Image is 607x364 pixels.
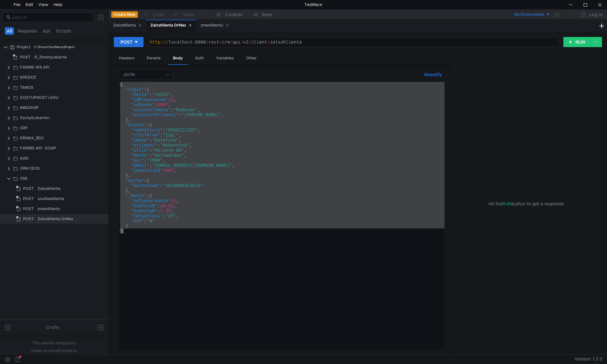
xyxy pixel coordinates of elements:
div: Drafts [46,324,59,331]
div: CRM CEOS [20,164,40,173]
div: Other [241,52,262,64]
span: POST [23,214,34,224]
span: POST [20,52,31,62]
div: Save [262,12,272,17]
div: Body [168,52,188,65]
button: RUN [563,37,592,47]
div: Log In [589,11,603,18]
button: Create New [111,11,138,18]
span: RUN [502,201,512,207]
button: Beautify [422,71,445,78]
div: Params [142,52,166,64]
div: Variables [211,52,239,64]
div: CRK [20,174,28,183]
div: No Environment [514,12,544,18]
div: Redo [183,11,194,18]
span: Hit the button to get a response [488,200,564,207]
div: R_ZmenyLekarna [34,52,67,62]
button: All [5,27,14,35]
button: No Environment [507,9,551,20]
div: Headers [114,52,139,64]
button: Scripts [54,27,73,35]
button: POST [114,37,144,47]
div: zmenKlienty [38,204,60,214]
div: Cookies [225,11,242,18]
div: ZalozKlienta DrMax [38,214,73,224]
div: DRMAX_BDC [20,133,44,143]
button: Redo [169,10,199,19]
div: ZalozKlienta [38,184,60,193]
span: POST [23,194,34,203]
div: ZachytLekarnici [20,113,50,123]
span: POST [23,184,34,193]
div: FARMIS API - SOAP [20,143,56,153]
div: C:\Prace\TestMace\Project [34,42,75,52]
div: ZalozKlienta DrMax [150,22,192,29]
span: POST [23,204,34,214]
div: ZalozKlienta [113,22,142,29]
div: CRP [20,123,28,133]
button: Undo [138,10,169,19]
div: POST [120,39,132,45]
input: Search... [12,14,89,21]
div: Project [17,42,30,52]
div: Undo [153,11,164,18]
div: AAD [20,154,28,163]
div: DOSTUPNOST LEKU [20,93,58,102]
div: FARMIS WS API [20,63,49,72]
div: INNOSHIP [20,103,39,112]
button: Api [41,27,52,35]
div: TANOS [20,83,34,92]
div: Auth [190,52,209,64]
div: zmenKlienty [201,22,229,29]
div: souhlasKlienta [38,194,64,203]
div: SPEDICE [20,73,36,82]
button: Requests [16,27,39,35]
span: Version: 1.3.3 [574,355,602,364]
